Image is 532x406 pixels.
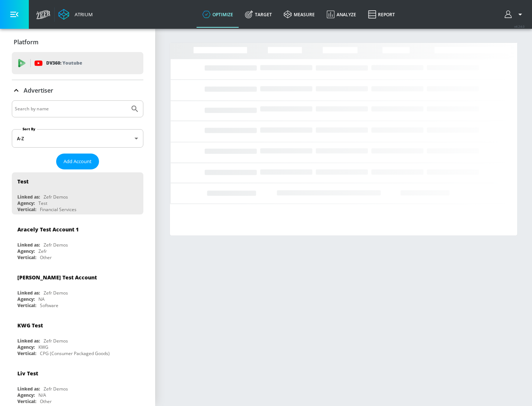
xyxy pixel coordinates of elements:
[17,254,36,261] div: Vertical:
[17,290,40,296] div: Linked as:
[56,154,99,169] button: Add Account
[12,52,143,74] div: DV360: Youtube
[12,220,143,262] div: Aracely Test Account 1Linked as:Zefr DemosAgency:ZefrVertical:Other
[278,1,321,28] a: measure
[17,338,40,344] div: Linked as:
[40,302,58,309] div: Software
[40,254,52,261] div: Other
[239,1,278,28] a: Target
[17,344,35,350] div: Agency:
[17,350,36,357] div: Vertical:
[17,242,40,248] div: Linked as:
[40,350,110,357] div: CPG (Consumer Packaged Goods)
[62,59,82,67] p: Youtube
[12,129,143,148] div: A-Z
[44,242,68,248] div: Zefr Demos
[17,392,35,398] div: Agency:
[72,11,93,18] div: Atrium
[17,194,40,200] div: Linked as:
[17,200,35,206] div: Agency:
[46,59,82,67] p: DV360:
[44,194,68,200] div: Zefr Demos
[58,9,93,20] a: Atrium
[17,398,36,405] div: Vertical:
[17,178,28,185] div: Test
[21,127,37,131] label: Sort By
[24,86,53,94] p: Advertiser
[38,200,47,206] div: Test
[17,386,40,392] div: Linked as:
[64,157,92,166] span: Add Account
[12,316,143,358] div: KWG TestLinked as:Zefr DemosAgency:KWGVertical:CPG (Consumer Packaged Goods)
[40,398,52,405] div: Other
[17,302,36,309] div: Vertical:
[321,1,362,28] a: Analyze
[17,322,43,329] div: KWG Test
[38,296,45,302] div: NA
[40,206,76,213] div: Financial Services
[15,104,127,114] input: Search by name
[38,344,48,350] div: KWG
[17,274,97,281] div: [PERSON_NAME] Test Account
[38,392,46,398] div: N/A
[17,296,35,302] div: Agency:
[12,172,143,214] div: TestLinked as:Zefr DemosAgency:TestVertical:Financial Services
[14,38,38,46] p: Platform
[44,338,68,344] div: Zefr Demos
[197,1,239,28] a: optimize
[17,248,35,254] div: Agency:
[17,226,79,233] div: Aracely Test Account 1
[514,24,525,28] span: v 4.24.0
[362,1,401,28] a: Report
[17,370,38,377] div: Liv Test
[44,290,68,296] div: Zefr Demos
[12,268,143,310] div: [PERSON_NAME] Test AccountLinked as:Zefr DemosAgency:NAVertical:Software
[12,32,143,52] div: Platform
[17,206,36,213] div: Vertical:
[44,386,68,392] div: Zefr Demos
[38,248,47,254] div: Zefr
[12,80,143,101] div: Advertiser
